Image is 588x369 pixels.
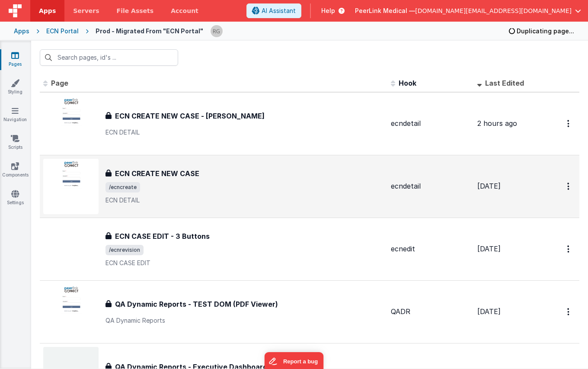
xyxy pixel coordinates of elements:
button: AI Assistant [246,3,301,18]
div: QADR [391,307,470,317]
img: 32acf354f7c792df0addc5efaefdc4a2 [211,25,223,37]
h3: ECN CASE EDIT - 3 Buttons [115,231,210,241]
h3: QA Dynamic Reports - TEST DOM (PDF Viewer) [115,299,278,309]
div: Duplicating page... [509,25,574,38]
span: Apps [39,6,56,15]
span: Hook [399,79,416,87]
span: Page [51,79,68,87]
p: ECN DETAIL [105,196,384,205]
button: PeerLink Medical — [DOMAIN_NAME][EMAIL_ADDRESS][DOMAIN_NAME] [355,6,581,15]
span: Last Edited [485,79,524,87]
div: ecnedit [391,244,470,254]
span: /ecnrevision [105,245,144,255]
span: [DATE] [477,307,501,316]
p: ECN CASE EDIT [105,259,384,267]
span: PeerLink Medical — [355,6,415,15]
h3: ECN CREATE NEW CASE [115,168,199,179]
div: Prod - Migrated From "ECN Portal" [96,27,203,35]
div: ECN Portal [46,27,79,35]
span: [DOMAIN_NAME][EMAIL_ADDRESS][DOMAIN_NAME] [415,6,572,15]
button: Options [562,177,576,195]
button: Options [562,240,576,258]
span: File Assets [117,6,154,15]
span: [DATE] [477,182,501,190]
span: [DATE] [477,244,501,253]
p: ECN DETAIL [105,128,384,137]
div: Apps [14,27,29,35]
h3: ECN CREATE NEW CASE - [PERSON_NAME] [115,111,265,121]
button: Options [562,115,576,132]
span: AI Assistant [262,6,296,15]
div: ecndetail [391,119,470,128]
span: /ecncreate [105,182,140,193]
span: 2 hours ago [477,119,517,128]
p: QA Dynamic Reports [105,316,384,325]
button: Options [562,303,576,321]
span: Help [321,6,335,15]
span: Servers [73,6,99,15]
input: Search pages, id's ... [40,49,178,66]
div: ecndetail [391,181,470,191]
